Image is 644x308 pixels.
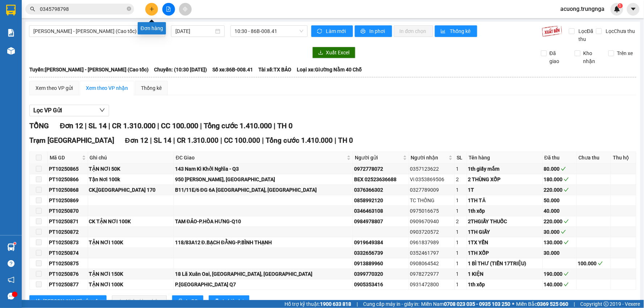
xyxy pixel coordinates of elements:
div: 1TH GIẤY [468,228,541,236]
b: Tuyến: [PERSON_NAME] - [PERSON_NAME] (Cao tốc) [29,67,149,72]
span: TH 0 [277,121,292,130]
div: 1 [456,165,466,173]
div: Đơn hàng [138,22,166,34]
span: | [274,121,275,130]
span: TỔNG [29,121,49,130]
button: printerIn biên lai [209,295,249,307]
span: Trên xe [614,49,636,57]
div: PT10250865 [49,165,87,173]
span: | [200,121,202,130]
div: CK,[GEOGRAPHIC_DATA] 170 [89,186,173,194]
span: aim [183,7,188,12]
button: In đơn chọn [394,25,433,37]
td: PT10250874 [48,248,88,258]
span: Đơn 12 [125,136,148,145]
div: TC THỐNG [410,196,454,204]
div: 1TH XỐP [468,249,541,257]
div: PT10250877 [49,280,87,288]
img: logo-vxr [6,5,16,16]
div: PT10250871 [49,217,87,225]
span: check [564,271,569,276]
span: In biên lai [223,297,244,305]
th: SL [455,152,467,164]
div: Thống kê [141,84,162,92]
span: TH 0 [338,136,353,145]
span: | [357,300,358,308]
div: 0376366302 [354,186,407,194]
div: PT10250875 [49,259,87,267]
strong: 0708 023 035 - 0935 103 250 [444,301,511,307]
div: 1 [456,270,466,278]
div: PT10250873 [49,238,87,246]
span: check [561,166,566,171]
button: plus [145,3,158,16]
span: Loại xe: Giường Nằm 40 Chỗ [297,66,362,74]
span: Lọc VP Gửi [33,106,62,115]
td: PT10250872 [48,227,88,237]
td: PT10250877 [48,279,88,290]
div: 0919649384 [354,238,407,246]
span: SL 14 [154,136,171,145]
span: sort-ascending [35,299,40,304]
span: printer [215,299,220,304]
span: copyright [604,301,609,307]
div: 2 [456,175,466,183]
span: check [564,187,569,192]
span: Tổng cước 1.410.000 [266,136,333,145]
div: 1th xốp [468,207,541,215]
th: Thu hộ [611,152,636,164]
div: Xem theo VP gửi [36,84,73,92]
div: 0332656739 [354,249,407,257]
div: PT10250866 [49,175,87,183]
div: 0909670940 [410,217,454,225]
div: 18 Lã Xuân Oai, [GEOGRAPHIC_DATA], [GEOGRAPHIC_DATA] [175,270,352,278]
div: 1 [456,196,466,204]
span: Trạm [GEOGRAPHIC_DATA] [29,136,114,145]
button: bar-chartThống kê [435,25,477,37]
span: caret-down [630,6,637,12]
div: 0978272977 [410,270,454,278]
div: 30.000 [544,249,576,257]
span: 10:30 - 86B-008.41 [235,26,303,37]
div: 220.000 [544,186,576,194]
span: Lọc Đã thu [576,27,596,43]
td: PT10250870 [48,206,88,216]
span: close-circle [127,6,131,13]
button: aim [179,3,192,16]
div: 1 [456,186,466,194]
span: | [335,136,337,145]
span: download [318,50,323,56]
button: Lọc VP Gửi [29,105,109,116]
div: TẬN NƠI 100K [89,280,173,288]
span: Chuyến: (10:30 [DATE]) [154,66,207,74]
div: 0975016675 [410,207,454,215]
div: 143 Nam Kì Khởi Nghĩa - Q3 [175,165,352,173]
img: warehouse-icon [7,244,15,251]
span: file-add [166,7,171,12]
span: CC 100.000 [224,136,261,145]
div: 1th giấy mắm [468,165,541,173]
span: In DS [186,297,198,305]
span: Cung cấp máy in - giấy in: [363,300,420,308]
div: 1 [456,249,466,257]
div: 1 [456,238,466,246]
button: printerIn DS [172,295,203,307]
div: 1 BÌ THƯ (TIỀN 17TRIỆU) [468,259,541,267]
td: PT10250876 [48,269,88,279]
button: syncLàm mới [311,25,353,37]
span: ĐC Giao [176,154,346,162]
div: 1TH TĂ [468,196,541,204]
sup: 1 [618,3,623,8]
td: PT10250868 [48,185,88,195]
span: Làm mới [326,27,347,35]
span: Xuất Excel [326,49,350,57]
div: 0327789009 [410,186,454,194]
span: notification [8,276,14,283]
div: PT10250874 [49,249,87,257]
td: PT10250873 [48,237,88,248]
span: | [108,121,110,130]
span: | [574,300,575,308]
span: 1 [619,3,622,8]
span: Đơn 12 [60,121,83,130]
span: Hỗ trợ kỹ thuật: [284,300,351,308]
